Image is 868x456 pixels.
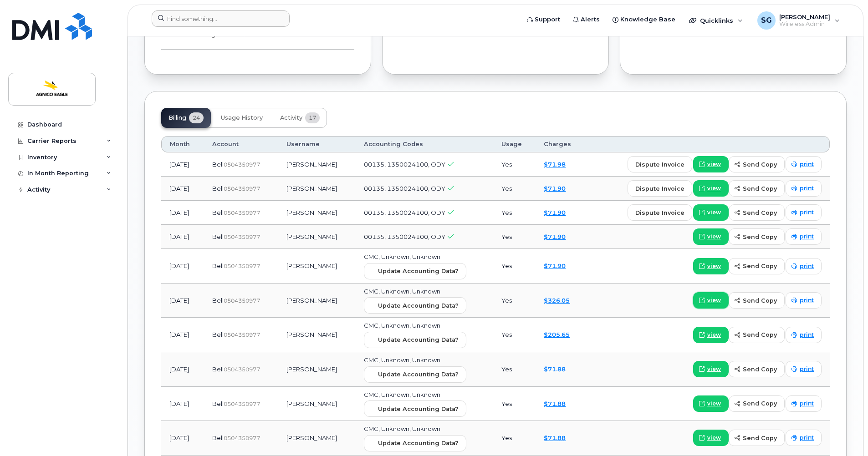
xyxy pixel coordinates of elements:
[161,284,204,318] td: [DATE]
[693,204,729,221] a: view
[779,13,830,20] span: [PERSON_NAME]
[707,331,721,339] span: view
[729,258,785,274] button: send copy
[161,421,204,456] td: [DATE]
[161,136,204,152] th: Month
[364,425,440,432] span: CMC, Unknown, Unknown
[800,434,814,442] span: print
[707,365,721,373] span: view
[786,258,822,274] a: print
[493,177,536,201] td: Yes
[493,249,536,284] td: Yes
[278,177,356,201] td: [PERSON_NAME]
[364,400,466,417] button: Update Accounting Data?
[278,352,356,387] td: [PERSON_NAME]
[364,322,440,329] span: CMC, Unknown, Unknown
[786,430,822,446] a: print
[161,249,204,284] td: [DATE]
[743,233,777,241] span: send copy
[212,434,224,441] span: Bell
[707,160,721,168] span: view
[305,112,320,123] span: 17
[628,156,692,172] button: dispute invoice
[161,152,204,177] td: [DATE]
[743,160,777,169] span: send copy
[800,296,814,304] span: print
[786,327,822,343] a: print
[204,136,278,152] th: Account
[161,387,204,421] td: [DATE]
[743,184,777,193] span: send copy
[743,208,777,217] span: send copy
[364,356,440,364] span: CMC, Unknown, Unknown
[378,301,459,310] span: Update Accounting Data?
[493,201,536,225] td: Yes
[729,180,785,197] button: send copy
[161,352,204,387] td: [DATE]
[364,366,466,383] button: Update Accounting Data?
[743,365,777,374] span: send copy
[212,233,224,240] span: Bell
[364,161,445,168] span: 00135, 1350024100, ODY
[700,17,733,24] span: Quicklinks
[493,352,536,387] td: Yes
[278,421,356,456] td: [PERSON_NAME]
[212,161,224,168] span: Bell
[779,20,830,28] span: Wireless Admin
[544,434,566,441] a: $71.88
[620,15,675,24] span: Knowledge Base
[364,233,445,240] span: 00135, 1350024100, ODY
[693,395,729,412] a: view
[786,395,822,412] a: print
[378,405,459,413] span: Update Accounting Data?
[581,15,600,24] span: Alerts
[693,292,729,309] a: view
[536,136,586,152] th: Charges
[606,10,682,29] a: Knowledge Base
[356,136,493,152] th: Accounting Codes
[493,284,536,318] td: Yes
[364,332,466,348] button: Update Accounting Data?
[493,318,536,352] td: Yes
[693,258,729,274] a: view
[364,391,440,398] span: CMC, Unknown, Unknown
[378,370,459,379] span: Update Accounting Data?
[161,225,204,249] td: [DATE]
[800,400,814,408] span: print
[278,387,356,421] td: [PERSON_NAME]
[786,361,822,377] a: print
[364,435,466,451] button: Update Accounting Data?
[544,209,566,216] a: $71.90
[278,225,356,249] td: [PERSON_NAME]
[786,204,822,221] a: print
[786,180,822,197] a: print
[544,233,566,240] a: $71.90
[729,228,785,245] button: send copy
[729,395,785,412] button: send copy
[212,331,224,338] span: Bell
[278,201,356,225] td: [PERSON_NAME]
[743,296,777,305] span: send copy
[544,297,570,304] a: $326.05
[707,208,721,217] span: view
[161,318,204,352] td: [DATE]
[743,262,777,270] span: send copy
[364,185,445,192] span: 00135, 1350024100, ODY
[751,11,846,30] div: Sandy Gillis
[212,400,224,407] span: Bell
[800,262,814,270] span: print
[364,288,440,295] span: CMC, Unknown, Unknown
[567,10,606,29] a: Alerts
[152,10,290,27] input: Find something...
[224,263,260,269] span: 0504350977
[683,11,749,30] div: Quicklinks
[224,185,260,192] span: 0504350977
[800,365,814,373] span: print
[364,209,445,216] span: 00135, 1350024100, ODY
[800,233,814,241] span: print
[224,233,260,240] span: 0504350977
[544,331,570,338] a: $205.65
[800,160,814,168] span: print
[635,160,684,169] span: dispute invoice
[278,249,356,284] td: [PERSON_NAME]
